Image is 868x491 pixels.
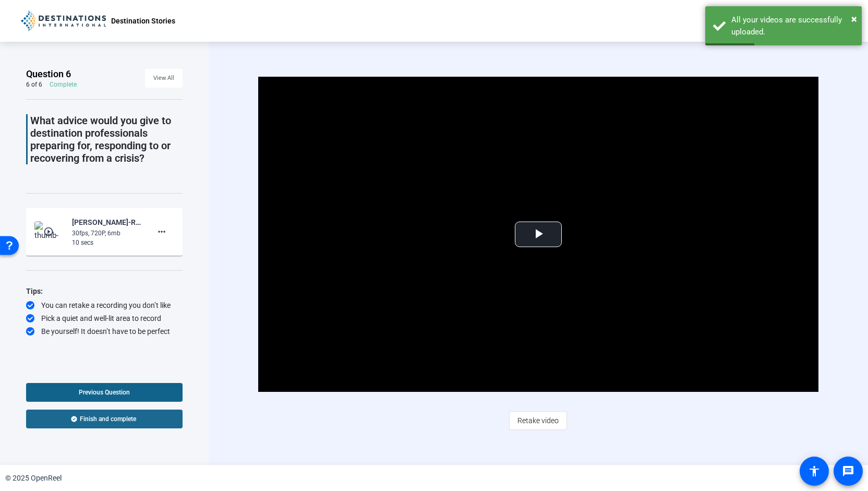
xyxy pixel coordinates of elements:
[155,225,168,238] mat-icon: more_horiz
[72,216,142,229] div: [PERSON_NAME]-Risk Mitigation - Destination Stories-Destination Stories-1754926074577-webcam
[26,410,183,428] button: Finish and complete
[808,465,821,477] mat-icon: accessibility
[851,11,857,27] button: Close
[111,15,175,27] p: Destination Stories
[731,14,854,38] div: All your videos are successfully uploaded.
[26,300,183,310] div: You can retake a recording you don’t like
[79,389,130,396] span: Previous Question
[515,221,562,247] button: Play Video
[153,70,174,86] span: View All
[145,69,183,88] button: View All
[842,465,854,477] mat-icon: message
[5,473,62,484] div: © 2025 OpenReel
[26,326,183,337] div: Be yourself! It doesn’t have to be perfect
[851,13,857,25] span: ×
[26,383,183,402] button: Previous Question
[26,313,183,324] div: Pick a quiet and well-lit area to record
[80,415,136,423] span: Finish and complete
[26,285,183,297] div: Tips:
[517,411,559,430] span: Retake video
[50,80,77,89] div: Complete
[509,411,567,430] button: Retake video
[258,77,818,392] div: Video Player
[72,229,142,238] div: 30fps, 720P, 6mb
[34,221,65,242] img: thumb-nail
[43,226,56,237] mat-icon: play_circle_outline
[26,68,71,80] span: Question 6
[72,238,142,247] div: 10 secs
[30,114,183,164] p: What advice would you give to destination professionals preparing for, responding to or recoverin...
[21,10,106,31] img: OpenReel logo
[26,80,42,89] div: 6 of 6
